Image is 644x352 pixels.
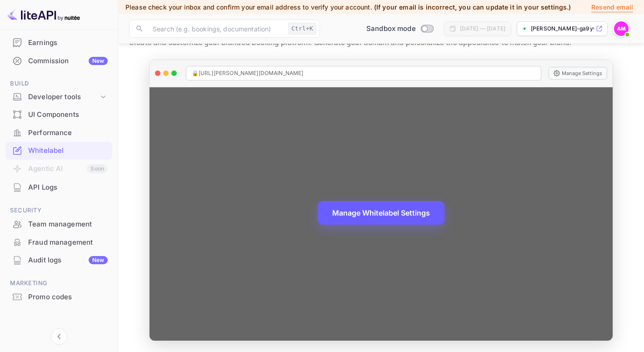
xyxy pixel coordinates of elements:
[28,92,99,102] div: Developer tools
[28,110,108,120] div: UI Components
[288,23,316,35] div: Ctrl+K
[5,216,112,232] a: Team management
[5,216,112,233] div: Team management
[5,179,112,196] div: API Logs
[5,251,112,269] div: Audit logsNew
[5,206,112,216] span: Security
[549,67,607,80] button: Manage Settings
[5,34,112,52] div: Earnings
[28,292,108,302] div: Promo codes
[591,2,633,12] p: Resend email
[5,79,112,89] span: Build
[5,34,112,51] a: Earnings
[51,328,67,345] button: Collapse navigation
[5,124,112,142] div: Performance
[363,24,437,34] div: Switch to Production mode
[5,278,112,288] span: Marketing
[614,21,629,36] img: Amari Mazura
[28,182,108,193] div: API Logs
[5,234,112,251] a: Fraud management
[89,256,108,264] div: New
[5,16,112,33] a: Customers
[5,106,112,124] div: UI Components
[89,57,108,65] div: New
[125,3,372,11] span: Please check your inbox and confirm your email address to verify your account.
[5,251,112,268] a: Audit logsNew
[28,237,108,248] div: Fraud management
[366,24,416,34] span: Sandbox mode
[28,146,108,156] div: Whitelabel
[5,142,112,160] div: Whitelabel
[5,288,112,305] a: Promo codes
[28,56,108,66] div: Commission
[28,38,108,48] div: Earnings
[374,3,571,11] span: (If your email is incorrect, you can update it in your settings.)
[460,25,505,33] div: [DATE] — [DATE]
[28,219,108,230] div: Team management
[5,89,112,105] div: Developer tools
[5,234,112,251] div: Fraud management
[7,7,80,22] img: LiteAPI logo
[5,52,112,69] a: CommissionNew
[5,288,112,306] div: Promo codes
[192,69,304,77] span: 🔒 [URL][PERSON_NAME][DOMAIN_NAME]
[5,106,112,123] a: UI Components
[28,255,108,266] div: Audit logs
[5,52,112,70] div: CommissionNew
[28,128,108,138] div: Performance
[5,142,112,159] a: Whitelabel
[147,20,285,38] input: Search (e.g. bookings, documentation)
[5,124,112,141] a: Performance
[318,201,444,225] button: Manage Whitelabel Settings
[5,179,112,196] a: API Logs
[531,25,594,33] p: [PERSON_NAME]-ga9yw.nui...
